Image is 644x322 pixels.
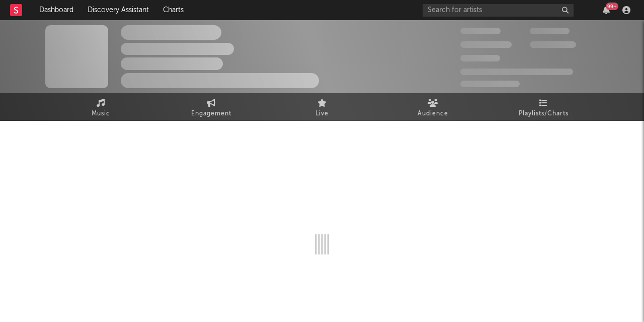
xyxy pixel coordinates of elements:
div: 99 + [606,3,618,10]
button: 99+ [603,6,610,14]
a: Playlists/Charts [488,93,599,121]
span: 100,000 [530,28,570,34]
input: Search for artists [423,4,574,17]
span: 100,000 [460,55,500,61]
span: 50,000,000 Monthly Listeners [460,69,573,75]
a: Audience [377,93,488,121]
span: 50,000,000 [460,41,512,48]
span: 300,000 [460,28,501,34]
a: Live [267,93,377,121]
span: Music [92,108,110,120]
span: Live [315,108,329,120]
span: Audience [418,108,448,120]
a: Music [45,93,156,121]
span: Playlists/Charts [519,108,569,120]
span: Jump Score: 85.0 [460,81,520,87]
span: 1,000,000 [530,41,576,48]
a: Engagement [156,93,267,121]
span: Engagement [191,108,231,120]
